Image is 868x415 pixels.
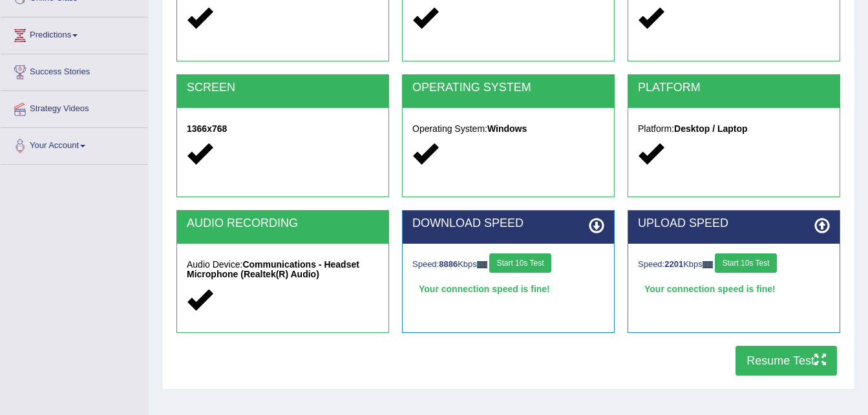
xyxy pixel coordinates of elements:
[736,346,837,376] button: Resume Test
[412,253,604,276] div: Speed: Kbps
[477,261,487,268] img: ajax-loader-fb-connection.gif
[412,279,604,299] div: Your connection speed is fine!
[1,128,148,160] a: Your Account
[412,217,604,230] h2: DOWNLOAD SPEED
[187,123,227,134] strong: 1366x768
[664,259,683,269] strong: 2201
[489,253,551,273] button: Start 10s Test
[412,81,604,94] h2: OPERATING SYSTEM
[412,124,604,134] h5: Operating System:
[187,217,379,230] h2: AUDIO RECORDING
[487,123,527,134] strong: Windows
[715,253,776,273] button: Start 10s Test
[674,123,748,134] strong: Desktop / Laptop
[638,81,830,94] h2: PLATFORM
[1,17,148,50] a: Predictions
[1,91,148,123] a: Strategy Videos
[638,217,830,230] h2: UPLOAD SPEED
[1,54,148,87] a: Success Stories
[638,124,830,134] h5: Platform:
[187,260,379,280] h5: Audio Device:
[703,261,713,268] img: ajax-loader-fb-connection.gif
[638,279,830,299] div: Your connection speed is fine!
[638,253,830,276] div: Speed: Kbps
[439,259,458,269] strong: 8886
[187,81,379,94] h2: SCREEN
[187,259,359,279] strong: Communications - Headset Microphone (Realtek(R) Audio)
